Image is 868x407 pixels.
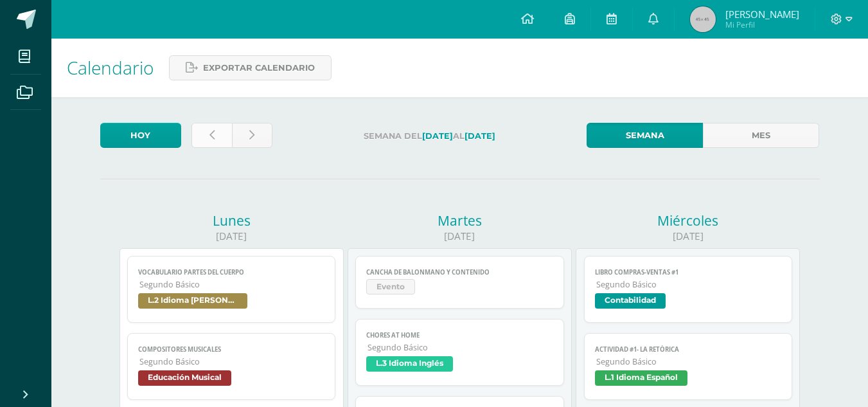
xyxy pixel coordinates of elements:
[366,279,415,294] span: Evento
[703,123,819,148] a: Mes
[127,256,336,323] a: Vocabulario Partes del cuerpoSegundo BásicoL.2 Idioma [PERSON_NAME]
[587,123,703,148] a: Semana
[120,230,344,243] div: [DATE]
[67,55,154,80] span: Calendario
[348,230,572,243] div: [DATE]
[595,268,782,276] span: Libro Compras-Ventas #1
[422,131,453,141] strong: [DATE]
[138,345,325,354] span: Compositores musicales
[348,212,572,230] div: Martes
[595,370,687,386] span: L.1 Idioma Español
[366,331,553,339] span: Chores at home
[596,356,782,367] span: Segundo Básico
[368,342,553,353] span: Segundo Básico
[366,356,453,372] span: L.3 Idioma Inglés
[100,123,181,148] a: Hoy
[355,256,564,309] a: Cancha de Balonmano y ContenidoEvento
[690,6,716,32] img: 45x45
[139,356,325,367] span: Segundo Básico
[596,279,782,290] span: Segundo Básico
[203,56,315,80] span: Exportar calendario
[366,268,553,276] span: Cancha de Balonmano y Contenido
[169,55,332,80] a: Exportar calendario
[576,212,800,230] div: Miércoles
[127,333,336,400] a: Compositores musicalesSegundo BásicoEducación Musical
[283,123,576,149] label: Semana del al
[725,8,799,21] span: [PERSON_NAME]
[139,279,325,290] span: Segundo Básico
[584,256,793,323] a: Libro Compras-Ventas #1Segundo BásicoContabilidad
[584,333,793,400] a: Actividad #1- La RetóricaSegundo BásicoL.1 Idioma Español
[120,212,344,230] div: Lunes
[355,319,564,386] a: Chores at homeSegundo BásicoL.3 Idioma Inglés
[576,230,800,243] div: [DATE]
[465,131,495,141] strong: [DATE]
[138,268,325,276] span: Vocabulario Partes del cuerpo
[138,293,247,309] span: L.2 Idioma [PERSON_NAME]
[595,293,666,309] span: Contabilidad
[725,19,799,30] span: Mi Perfil
[595,345,782,354] span: Actividad #1- La Retórica
[138,370,231,386] span: Educación Musical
